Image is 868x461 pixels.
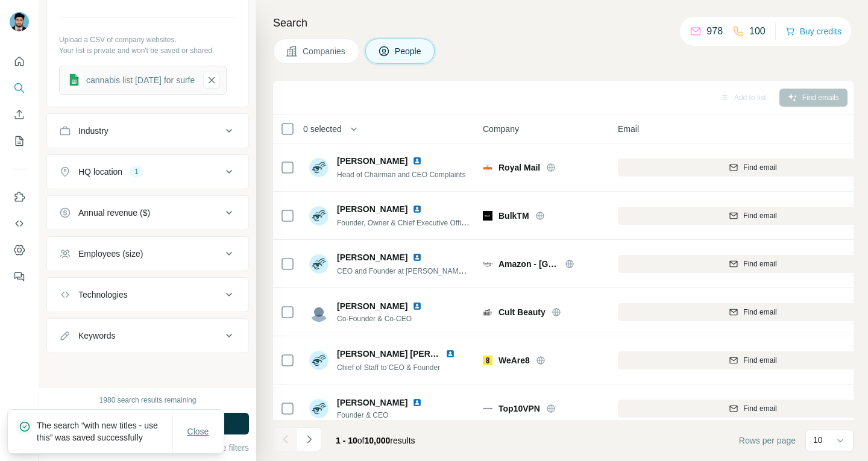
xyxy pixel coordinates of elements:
[412,301,422,311] img: LinkedIn logo
[498,403,540,415] span: Top10VPN
[743,259,776,269] span: Find email
[498,354,530,366] span: WeAre8
[365,436,391,445] span: 10,000
[749,24,766,39] p: 100
[498,210,529,222] span: BulkTM
[10,77,29,99] button: Search
[337,300,407,312] span: [PERSON_NAME]
[99,395,197,406] div: 1980 search results remaining
[37,419,172,444] p: The search “with new titles - use this” was saved successfully
[337,266,488,275] span: CEO and Founder at [PERSON_NAME] Spring
[743,162,776,173] span: Find email
[337,363,440,372] span: Chief of Staff to CEO & Founder
[309,399,329,418] img: Avatar
[309,158,329,177] img: Avatar
[412,156,422,166] img: LinkedIn logo
[412,204,422,214] img: LinkedIn logo
[78,207,150,219] div: Annual revenue ($)
[337,313,436,324] span: Co-Founder & Co-CEO
[10,186,29,208] button: Use Surfe on LinkedIn
[47,198,248,227] button: Annual revenue ($)
[47,280,248,309] button: Technologies
[483,307,492,317] img: Logo of Cult Beauty
[47,116,248,145] button: Industry
[483,404,492,413] img: Logo of Top10VPN
[336,436,415,445] span: results
[273,14,854,31] h4: Search
[337,251,407,263] span: [PERSON_NAME]
[10,12,29,31] img: Avatar
[395,45,423,57] span: People
[10,239,29,261] button: Dashboard
[412,398,422,407] img: LinkedIn logo
[303,45,347,57] span: Companies
[187,425,209,437] span: Close
[337,203,407,215] span: [PERSON_NAME]
[10,104,29,125] button: Enrich CSV
[78,289,128,301] div: Technologies
[483,211,492,221] img: Logo of BulkTM
[412,252,422,262] img: LinkedIn logo
[309,206,329,225] img: Avatar
[59,45,236,56] p: Your list is private and won't be saved or shared.
[337,410,436,421] span: Founder & CEO
[337,397,407,409] span: [PERSON_NAME]
[179,421,218,442] button: Close
[10,130,29,152] button: My lists
[785,23,841,40] button: Buy credits
[743,403,776,414] span: Find email
[337,155,407,167] span: [PERSON_NAME]
[483,356,492,365] img: Logo of WeAre8
[483,163,492,172] img: Logo of Royal Mail
[309,303,329,322] img: Avatar
[78,166,122,178] div: HQ location
[498,162,540,174] span: Royal Mail
[66,72,83,89] img: gsheets icon
[309,351,329,370] img: Avatar
[483,123,519,135] span: Company
[445,349,455,359] img: LinkedIn logo
[47,239,248,268] button: Employees (size)
[309,254,329,274] img: Avatar
[498,258,559,270] span: Amazon - [GEOGRAPHIC_DATA]
[336,436,357,445] span: 1 - 10
[498,306,546,318] span: Cult Beauty
[357,436,365,445] span: of
[483,259,492,269] img: Logo of Amazon - UK
[739,434,796,447] span: Rows per page
[130,166,143,177] div: 1
[706,24,723,39] p: 978
[78,248,143,260] div: Employees (size)
[337,218,471,227] span: Founder, Owner & Chief Executive Officer
[303,123,342,135] span: 0 selected
[47,157,248,186] button: HQ location1
[337,171,465,179] span: Head of Chairman and CEO Complaints
[10,266,29,287] button: Feedback
[337,349,531,359] span: [PERSON_NAME] [PERSON_NAME] Scaysbrook
[813,434,823,446] p: 10
[78,330,115,342] div: Keywords
[47,321,248,350] button: Keywords
[10,51,29,72] button: Quick start
[743,355,776,366] span: Find email
[743,210,776,221] span: Find email
[86,74,195,86] div: cannabis list [DATE] for surfe
[618,123,639,135] span: Email
[10,213,29,234] button: Use Surfe API
[297,427,321,451] button: Navigate to next page
[78,125,108,137] div: Industry
[59,34,236,45] p: Upload a CSV of company websites.
[743,307,776,318] span: Find email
